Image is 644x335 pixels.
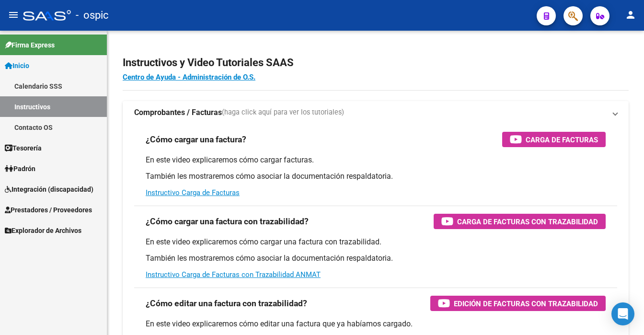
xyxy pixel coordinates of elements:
[430,296,606,311] button: Edición de Facturas con Trazabilidad
[5,60,29,71] span: Inicio
[5,40,55,50] span: Firma Express
[146,133,246,146] h3: ¿Cómo cargar una factura?
[5,205,92,215] span: Prestadores / Proveedores
[5,163,35,174] span: Padrón
[611,302,634,325] div: Open Intercom Messenger
[625,9,636,21] mat-icon: person
[434,214,606,229] button: Carga de Facturas con Trazabilidad
[146,215,309,228] h3: ¿Cómo cargar una factura con trazabilidad?
[5,184,93,195] span: Integración (discapacidad)
[5,143,42,153] span: Tesorería
[8,9,19,21] mat-icon: menu
[134,107,222,118] strong: Comprobantes / Facturas
[146,171,606,182] p: También les mostraremos cómo asociar la documentación respaldatoria.
[454,298,598,310] span: Edición de Facturas con Trazabilidad
[146,297,307,310] h3: ¿Cómo editar una factura con trazabilidad?
[457,216,598,228] span: Carga de Facturas con Trazabilidad
[123,54,629,72] h2: Instructivos y Video Tutoriales SAAS
[526,134,598,146] span: Carga de Facturas
[222,107,344,118] span: (haga click aquí para ver los tutoriales)
[5,225,81,236] span: Explorador de Archivos
[146,253,606,264] p: También les mostraremos cómo asociar la documentación respaldatoria.
[146,237,606,247] p: En este video explicaremos cómo cargar una factura con trazabilidad.
[146,188,240,197] a: Instructivo Carga de Facturas
[502,132,606,147] button: Carga de Facturas
[146,270,321,279] a: Instructivo Carga de Facturas con Trazabilidad ANMAT
[146,155,606,165] p: En este video explicaremos cómo cargar facturas.
[76,5,109,26] span: - ospic
[123,101,629,124] mat-expansion-panel-header: Comprobantes / Facturas(haga click aquí para ver los tutoriales)
[146,319,606,329] p: En este video explicaremos cómo editar una factura que ya habíamos cargado.
[123,73,255,81] a: Centro de Ayuda - Administración de O.S.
